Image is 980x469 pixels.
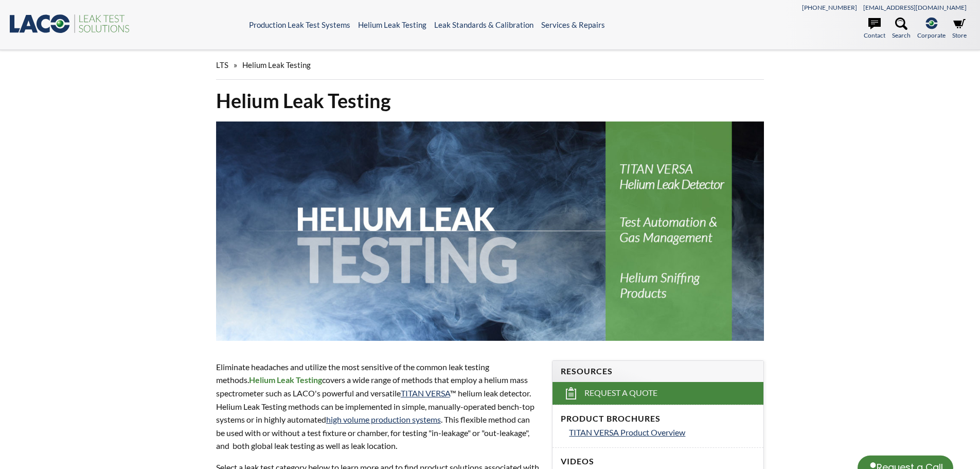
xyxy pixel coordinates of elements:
[569,427,685,437] span: TITAN VERSA Product Overview
[561,413,755,424] h4: Product Brochures
[541,20,605,29] a: Services & Repairs
[358,20,426,29] a: Helium Leak Testing
[434,20,533,29] a: Leak Standards & Calibration
[216,50,764,80] div: »
[892,18,911,40] a: Search
[864,18,885,40] a: Contact
[249,375,322,385] strong: Helium Leak Testing
[569,426,755,439] a: TITAN VERSA Product Overview
[401,388,450,398] a: TITAN VERSA
[917,30,946,40] span: Corporate
[216,360,540,453] p: Eliminate headaches and utilize the most sensitive of the common leak testing methods. covers a w...
[561,366,755,377] h4: Resources
[952,18,967,40] a: Store
[863,4,967,11] a: [EMAIL_ADDRESS][DOMAIN_NAME]
[216,88,764,113] h1: Helium Leak Testing
[553,382,763,405] a: Request a Quote
[216,60,228,70] span: LTS
[242,60,311,70] span: Helium Leak Testing
[584,388,657,398] span: Request a Quote
[326,414,441,424] a: high volume production systems
[561,456,755,467] h4: Videos
[802,4,857,11] a: [PHONE_NUMBER]
[249,20,350,29] a: Production Leak Test Systems
[216,121,764,341] img: Helium Leak Testing header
